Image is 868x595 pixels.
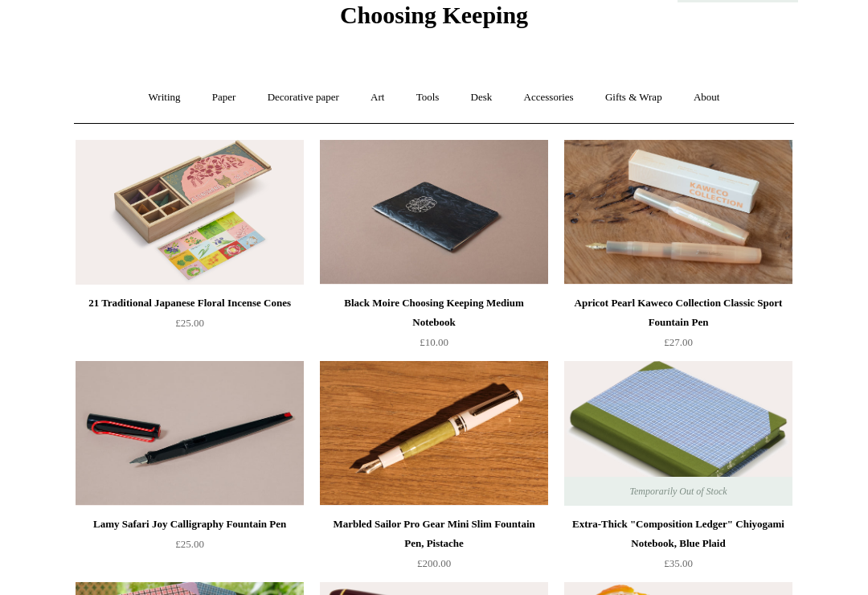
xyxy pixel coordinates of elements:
a: Apricot Pearl Kaweco Collection Classic Sport Fountain Pen Apricot Pearl Kaweco Collection Classi... [564,140,792,285]
div: Extra-Thick "Composition Ledger" Chiyogami Notebook, Blue Plaid [568,515,788,553]
a: Accessories [510,76,588,119]
a: Gifts & Wrap [591,76,677,119]
span: Choosing Keeping [340,2,528,28]
a: Marbled Sailor Pro Gear Mini Slim Fountain Pen, Pistache £200.00 [320,515,548,581]
a: About [679,76,735,119]
div: 21 Traditional Japanese Floral Incense Cones [80,293,300,313]
a: Paper [198,76,251,119]
a: 21 Traditional Japanese Floral Incense Cones £25.00 [76,293,304,359]
div: Black Moire Choosing Keeping Medium Notebook [324,293,544,332]
a: Lamy Safari Joy Calligraphy Fountain Pen Lamy Safari Joy Calligraphy Fountain Pen [76,361,304,506]
a: Tools [402,76,454,119]
span: Temporarily Out of Stock [613,477,743,506]
img: Apricot Pearl Kaweco Collection Classic Sport Fountain Pen [564,140,792,285]
div: Lamy Safari Joy Calligraphy Fountain Pen [80,515,300,534]
a: Extra-Thick "Composition Ledger" Chiyogami Notebook, Blue Plaid £35.00 [564,515,792,581]
a: Black Moire Choosing Keeping Medium Notebook £10.00 [320,293,548,359]
img: Extra-Thick "Composition Ledger" Chiyogami Notebook, Blue Plaid [564,361,792,506]
a: Art [356,76,399,119]
img: Marbled Sailor Pro Gear Mini Slim Fountain Pen, Pistache [320,361,548,506]
a: Black Moire Choosing Keeping Medium Notebook Black Moire Choosing Keeping Medium Notebook [320,140,548,285]
a: Decorative paper [253,76,354,119]
div: Marbled Sailor Pro Gear Mini Slim Fountain Pen, Pistache [324,515,544,553]
span: £10.00 [420,336,448,348]
span: £27.00 [664,336,693,348]
img: 21 Traditional Japanese Floral Incense Cones [76,140,304,285]
img: Lamy Safari Joy Calligraphy Fountain Pen [76,361,304,506]
a: Choosing Keeping [340,14,528,26]
span: £25.00 [175,538,204,550]
a: Apricot Pearl Kaweco Collection Classic Sport Fountain Pen £27.00 [564,293,792,359]
img: Black Moire Choosing Keeping Medium Notebook [320,140,548,285]
a: Writing [134,76,195,119]
a: Desk [457,76,507,119]
div: Apricot Pearl Kaweco Collection Classic Sport Fountain Pen [568,293,788,332]
a: Extra-Thick "Composition Ledger" Chiyogami Notebook, Blue Plaid Extra-Thick "Composition Ledger" ... [564,361,792,506]
span: £35.00 [664,557,693,569]
span: £200.00 [417,557,451,569]
span: £25.00 [175,317,204,329]
a: Marbled Sailor Pro Gear Mini Slim Fountain Pen, Pistache Marbled Sailor Pro Gear Mini Slim Founta... [320,361,548,506]
a: 21 Traditional Japanese Floral Incense Cones 21 Traditional Japanese Floral Incense Cones [76,140,304,285]
a: Lamy Safari Joy Calligraphy Fountain Pen £25.00 [76,515,304,581]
